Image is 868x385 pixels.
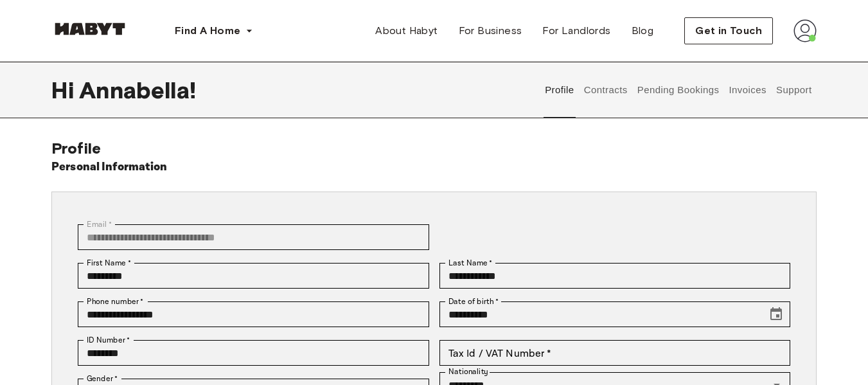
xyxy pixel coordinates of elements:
label: Last Name [448,257,493,269]
img: avatar [793,19,817,42]
label: First Name [87,257,131,269]
span: For Landlords [542,23,610,39]
label: Gender [87,373,118,384]
div: You can't change your email address at the moment. Please reach out to customer support in case y... [78,224,429,250]
button: Profile [544,62,576,118]
img: Habyt [51,22,128,35]
a: For Landlords [532,18,621,44]
span: Find A Home [175,23,240,39]
button: Get in Touch [684,17,773,44]
span: About Habyt [375,23,438,39]
div: user profile tabs [540,62,817,118]
button: Invoices [727,62,768,118]
label: Date of birth [448,296,499,307]
a: Blog [621,18,664,44]
button: Support [774,62,813,118]
button: Find A Home [164,18,263,44]
span: Get in Touch [695,23,762,39]
a: For Business [448,18,533,44]
label: Phone number [87,296,144,307]
label: Email [87,219,112,230]
label: Nationality [448,366,488,377]
span: Profile [51,139,101,157]
button: Contracts [582,62,629,118]
button: Pending Bookings [635,62,721,118]
a: About Habyt [365,18,448,44]
span: Hi [51,76,79,103]
h6: Personal Information [51,158,168,176]
label: ID Number [87,334,130,346]
button: Choose date, selected date is Feb 3, 2006 [763,301,789,327]
span: Annabella ! [79,76,196,103]
span: For Business [459,23,522,39]
span: Blog [632,23,654,39]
